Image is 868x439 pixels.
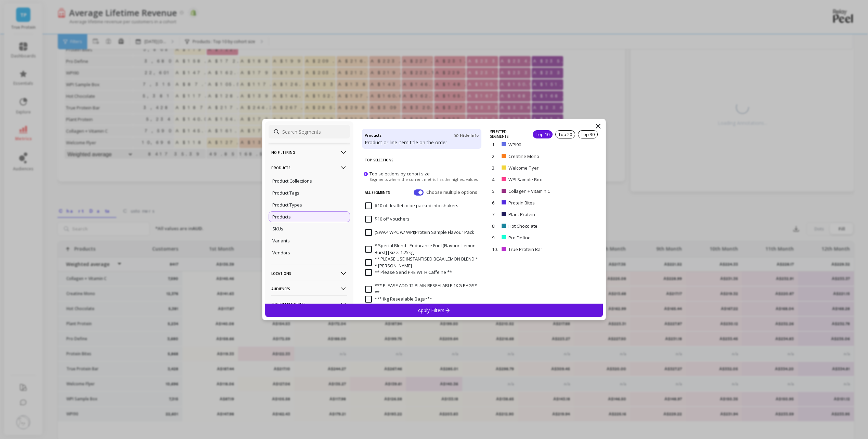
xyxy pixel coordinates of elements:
p: 4. [492,176,499,183]
p: WPI Sample Box [508,176,570,183]
p: Variants [272,238,290,244]
span: Top selections by cohort size [370,171,430,177]
p: Custom Segments [271,295,347,313]
h4: Products [365,132,381,139]
p: Hot Chocolate [508,223,568,229]
p: 3. [492,165,499,171]
p: No filtering [271,144,347,161]
p: 7. [492,211,499,217]
span: Choose multiple options [426,189,479,196]
p: Audiences [271,280,347,297]
p: SELECTED SEGMENTS [490,129,524,139]
p: Vendors [272,250,290,256]
span: ** Please Send PRE WITH Caffeine ** [365,269,452,276]
p: 8. [492,223,499,229]
p: Protein Bites [508,200,567,206]
span: *** PLEASE ADD 12 PLAIN RESEALABLE 1KG BAGS*** [365,282,478,296]
p: All Segments [365,185,390,200]
p: 1. [492,142,499,148]
p: WPI90 [508,142,560,148]
p: 10. [492,246,499,252]
p: Creatine Mono [508,153,569,159]
span: $10 off leaflet to be packed into shakers [365,202,458,209]
span: $10 off vouchers [365,216,410,223]
span: ** PLEASE USE INSTANTISED BCAA LEMON BLEND ** ADAM [365,256,478,269]
p: Product Types [272,202,302,208]
p: Products [271,159,347,176]
p: Plant Protein [508,211,567,217]
p: Welcome Flyer [508,165,569,171]
p: Top Selections [365,153,479,167]
p: Collagen + Vitamin C [508,188,574,194]
div: Top 10 [533,130,553,138]
p: 6. [492,200,499,206]
p: SKUs [272,226,283,232]
p: Product Collections [272,178,312,184]
p: Pro Define [508,235,565,241]
span: Hide Info [454,133,479,138]
p: 5. [492,188,499,194]
p: Product Tags [272,190,299,196]
div: Top 30 [578,130,598,138]
div: Top 20 [555,130,575,138]
p: Apply Filters [418,307,450,314]
p: Products [272,214,291,220]
p: Locations [271,265,347,282]
p: 9. [492,235,499,241]
p: True Protein Bar [508,246,570,252]
p: 2. [492,153,499,159]
span: * Special Blend - Endurance Fuel [Flavour: Lemon Burst] [Size: 1.25kg] [365,242,478,256]
input: Search Segments [269,125,350,138]
p: Product or line item title on the order [365,139,479,146]
span: (SWAP WPC w/ WPI)Protein Sample Flavour Pack [365,229,474,236]
span: Segments where the current metric has the highest values. [370,177,479,182]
